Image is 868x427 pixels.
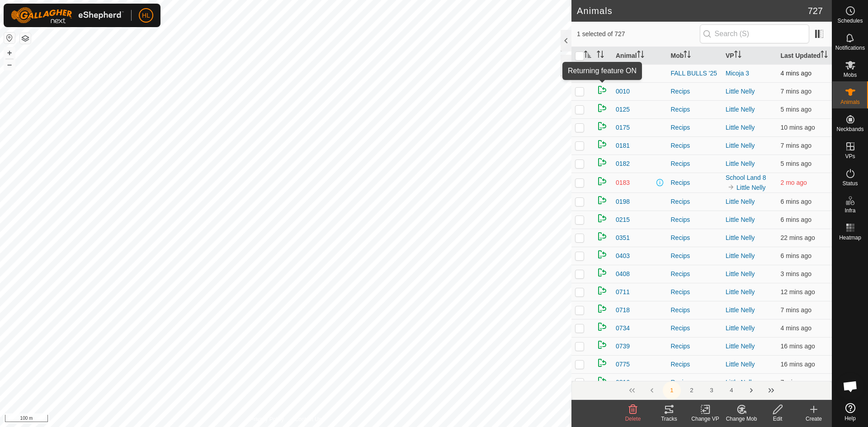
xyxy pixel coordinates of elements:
div: Edit [759,415,796,423]
span: 0739 [616,342,630,351]
img: Gallagher Logo [11,7,124,23]
span: 9 Sept 2025, 10:21 am [781,288,815,296]
div: Recips [671,197,719,206]
img: returning on [597,103,608,113]
img: returning on [597,339,608,350]
div: Tracks [651,415,687,423]
div: Recips [671,251,719,261]
span: VPs [845,154,855,159]
span: Delete [625,416,641,422]
span: 18 June 2025, 2:08 pm [781,179,807,186]
button: – [4,59,15,70]
span: 9 Sept 2025, 10:11 am [781,234,815,241]
img: returning on [597,157,608,168]
span: 9 Sept 2025, 10:23 am [781,124,815,131]
span: 0215 [616,215,630,225]
a: Micoja 3 [726,70,749,77]
span: 0182 [616,159,630,169]
th: Animal [612,47,667,65]
img: returning on [597,321,608,332]
span: 9 Sept 2025, 10:26 am [781,306,811,314]
button: Next Page [742,381,760,399]
span: 0734 [616,324,630,333]
th: VP [722,47,777,65]
img: returning on [597,375,608,386]
a: Little Nelly [726,88,755,95]
a: Little Nelly [726,270,755,277]
img: returning on [597,267,608,278]
span: 0408 [616,269,630,279]
button: 4 [722,381,741,399]
span: Heatmap [839,235,861,240]
input: Search (S) [700,24,809,43]
p-sorticon: Activate to sort [821,52,828,59]
span: 0181 [616,141,630,150]
p-sorticon: Activate to sort [584,52,591,59]
span: 9 Sept 2025, 10:26 am [781,379,811,386]
span: 0125 [616,105,630,114]
span: 0010 [616,87,630,96]
span: 9 Sept 2025, 10:27 am [781,198,811,205]
div: Recips [671,178,719,188]
img: returning on [597,176,608,187]
div: Recips [671,342,719,351]
span: 9 Sept 2025, 10:30 am [781,270,811,277]
a: Little Nelly [726,216,755,223]
span: 9 Sept 2025, 10:27 am [781,216,811,223]
span: 0403 [616,251,630,261]
div: Recips [671,141,719,150]
span: 12431 [616,69,633,78]
span: 9 Sept 2025, 10:27 am [781,252,811,259]
button: 1 [663,381,681,399]
div: Recips [671,159,719,169]
div: Recips [671,378,719,387]
div: Open chat [837,373,864,400]
img: to [727,183,735,191]
img: returning on [597,66,608,77]
div: FALL BULLS '25 [671,69,719,78]
img: returning on [597,231,608,242]
a: Little Nelly [726,124,755,131]
span: 0351 [616,233,630,243]
button: Map Layers [20,33,31,44]
div: Change VP [687,415,723,423]
button: + [4,47,15,58]
span: Help [844,416,856,421]
span: Notifications [835,45,865,51]
a: School Land 8 [726,174,766,181]
a: Little Nelly [726,379,755,386]
img: returning on [597,303,608,314]
div: Recips [671,233,719,243]
a: Little Nelly [726,234,755,241]
span: HL [142,11,150,20]
div: Recips [671,87,719,96]
span: 9 Sept 2025, 10:26 am [781,142,811,149]
a: Little Nelly [726,361,755,368]
span: Animals [840,99,860,105]
span: 0198 [616,197,630,206]
img: returning on [597,121,608,131]
span: Neckbands [836,127,863,132]
p-sorticon: Activate to sort [734,52,741,59]
span: 9 Sept 2025, 10:28 am [781,160,811,167]
button: 3 [703,381,721,399]
th: Mob [667,47,722,65]
a: Little Nelly [726,106,755,113]
h2: Animals [577,5,808,16]
th: Last Updated [777,47,832,65]
span: 9 Sept 2025, 10:29 am [781,70,811,77]
span: 0718 [616,305,630,315]
a: Little Nelly [726,324,755,332]
span: 0775 [616,360,630,369]
img: returning on [597,285,608,296]
div: Recips [671,269,719,279]
a: Little Nelly [726,288,755,296]
div: Create [796,415,832,423]
div: Recips [671,324,719,333]
div: Recips [671,105,719,114]
a: Little Nelly [726,306,755,314]
div: Recips [671,215,719,225]
img: returning on [597,139,608,150]
div: Recips [671,305,719,315]
div: Recips [671,360,719,369]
